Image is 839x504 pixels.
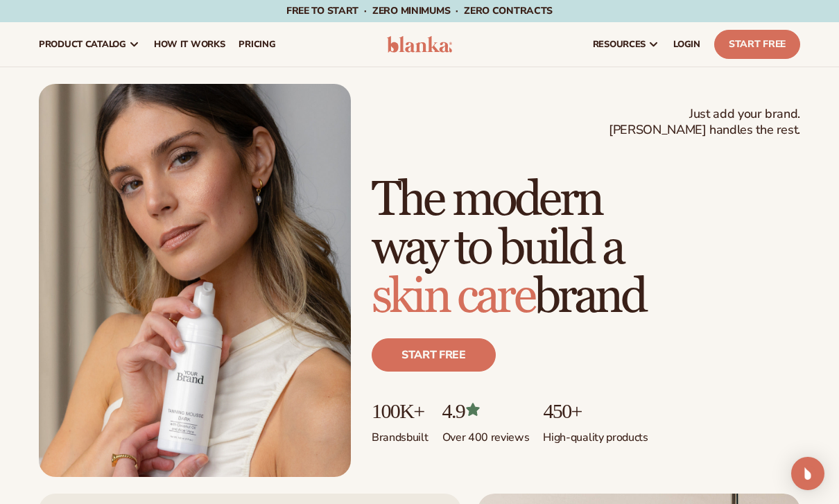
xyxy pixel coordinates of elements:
[232,22,282,67] a: pricing
[39,39,126,50] span: product catalog
[372,176,800,322] h1: The modern way to build a brand
[791,457,824,490] div: Open Intercom Messenger
[154,39,225,50] span: How It Works
[372,338,496,372] a: Start free
[372,268,534,327] span: skin care
[239,39,275,50] span: pricing
[442,422,530,445] p: Over 400 reviews
[714,30,800,59] a: Start Free
[442,399,530,422] p: 4.9
[666,22,707,67] a: LOGIN
[593,39,646,50] span: resources
[543,422,648,445] p: High-quality products
[543,399,648,422] p: 450+
[372,399,429,422] p: 100K+
[39,84,351,477] img: Female holding tanning mousse.
[286,4,553,17] span: Free to start · ZERO minimums · ZERO contracts
[586,22,666,67] a: resources
[673,39,700,50] span: LOGIN
[147,22,232,67] a: How It Works
[32,22,147,67] a: product catalog
[372,422,429,445] p: Brands built
[609,106,800,139] span: Just add your brand. [PERSON_NAME] handles the rest.
[387,36,452,53] img: logo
